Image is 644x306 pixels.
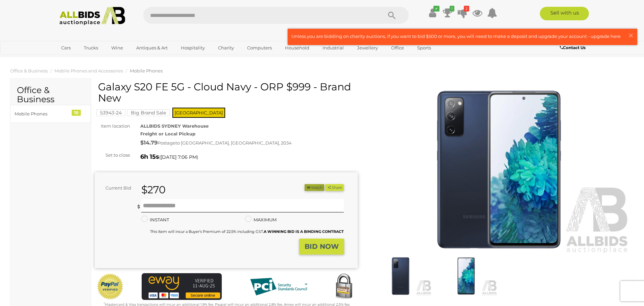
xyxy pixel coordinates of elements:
[132,42,172,53] a: Antiques & Art
[95,184,136,192] div: Current Bid
[560,44,587,51] a: Contact Us
[159,154,198,160] span: ( )
[245,216,277,224] label: MAXIMUM
[90,151,135,159] div: Set to close
[264,229,344,234] b: A WINNING BID IS A BINDING CONTRACT
[214,42,238,53] a: Charity
[140,131,195,136] strong: Freight or Local Pickup
[161,154,197,160] span: [DATE] 7:06 PM
[140,153,159,160] strong: 6h 15s
[560,45,586,50] b: Contact Us
[457,7,468,19] a: 2
[305,184,324,191] li: Watch this item
[305,242,339,250] strong: BID NOW
[127,110,170,115] a: Big Brand Sale
[96,273,124,300] img: Official PayPal Seal
[140,139,158,146] strong: $14.79
[299,239,344,255] button: BID NOW
[450,6,454,12] i: 1
[413,42,435,53] a: Sports
[433,6,439,12] i: ✔
[443,7,453,19] a: 1
[281,42,314,53] a: Household
[245,273,312,300] img: PCI DSS compliant
[175,140,292,146] span: to [GEOGRAPHIC_DATA], [GEOGRAPHIC_DATA], 2034
[96,109,125,116] mark: 53943-24
[57,42,75,53] a: Cars
[141,183,166,196] strong: $270
[628,29,634,42] span: ×
[150,229,344,234] small: This Item will incur a Buyer's Premium of 22.5% including GST.
[10,68,48,73] a: Office & Business
[10,105,91,123] a: Mobile Phones 10
[176,42,209,53] a: Hospitality
[172,108,225,118] span: [GEOGRAPHIC_DATA]
[387,42,408,53] a: Office
[90,122,135,130] div: Item location
[17,86,84,104] h2: Office & Business
[140,138,358,148] div: Postage
[464,6,469,12] i: 2
[140,123,209,129] strong: ALLBIDS SYDNEY Warehouse
[72,110,81,116] div: 10
[107,42,127,53] a: Wine
[15,110,70,118] div: Mobile Phones
[540,7,589,20] a: Sell with us
[368,85,631,254] img: Galaxy S20 FE 5G - Cloud Navy - ORP $999 - Brand New
[428,7,438,19] a: ✔
[127,109,170,116] mark: Big Brand Sale
[141,216,169,224] label: INSTANT
[353,42,382,53] a: Jewellery
[435,256,497,296] img: Galaxy S20 FE 5G - Cloud Navy - ORP $999 - Brand New
[325,184,344,191] button: Share
[98,81,356,104] h1: Galaxy S20 FE 5G - Cloud Navy - ORP $999 - Brand New
[56,7,129,25] img: Allbids.com.au
[54,68,123,73] a: Mobile Phones and Accessories
[243,42,276,53] a: Computers
[57,53,114,65] a: [GEOGRAPHIC_DATA]
[369,256,432,296] img: Galaxy S20 FE 5G - Cloud Navy - ORP $999 - Brand New
[375,7,409,24] button: Search
[96,110,125,115] a: 53943-24
[330,273,357,300] img: Secured by Rapid SSL
[130,68,163,73] a: Mobile Phones
[318,42,348,53] a: Industrial
[305,184,324,191] button: Watch
[79,42,102,53] a: Trucks
[142,273,222,300] img: eWAY Payment Gateway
